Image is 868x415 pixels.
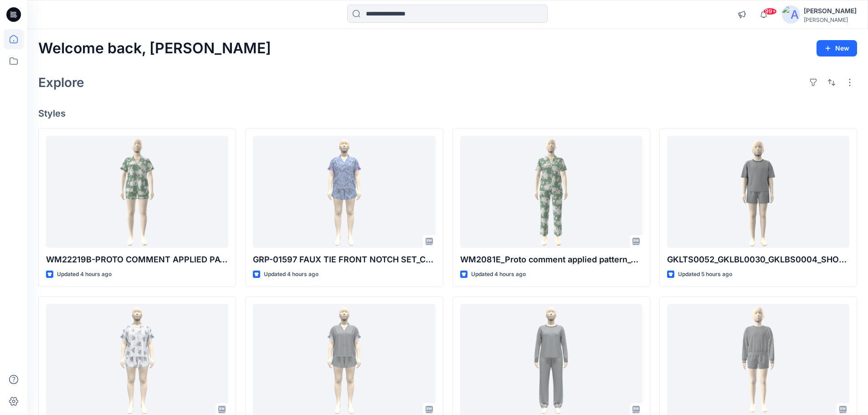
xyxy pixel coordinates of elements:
a: GRP-01597 FAUX TIE FRONT NOTCH SET_COLORWAY_REV6 [253,136,435,248]
p: GRP-01597 FAUX TIE FRONT NOTCH SET_COLORWAY_REV6 [253,253,435,266]
p: Updated 5 hours ago [678,270,732,279]
p: GKLTS0052_GKLBL0030_GKLBS0004_SHORT & TOP_REV1 [667,253,849,266]
a: WM22219B-PROTO COMMENT APPLIED PATTERN_COLORWAY_REV9 [46,136,228,248]
h4: Styles [38,108,857,119]
p: WM22219B-PROTO COMMENT APPLIED PATTERN_COLORWAY_REV9 [46,253,228,266]
p: Updated 4 hours ago [264,270,318,279]
p: WM2081E_Proto comment applied pattern_Colorway_REV8 [460,253,642,266]
div: [PERSON_NAME] [804,16,857,23]
p: Updated 4 hours ago [57,270,112,279]
span: 99+ [763,8,777,15]
a: GKLTS0052_GKLBL0030_GKLBS0004_SHORT & TOP_REV1 [667,136,849,248]
img: avatar [782,5,800,24]
h2: Explore [38,75,84,90]
a: WM2081E_Proto comment applied pattern_Colorway_REV8 [460,136,642,248]
h2: Welcome back, [PERSON_NAME] [38,40,271,57]
div: [PERSON_NAME] [804,5,857,16]
p: Updated 4 hours ago [471,270,526,279]
button: New [817,40,857,56]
